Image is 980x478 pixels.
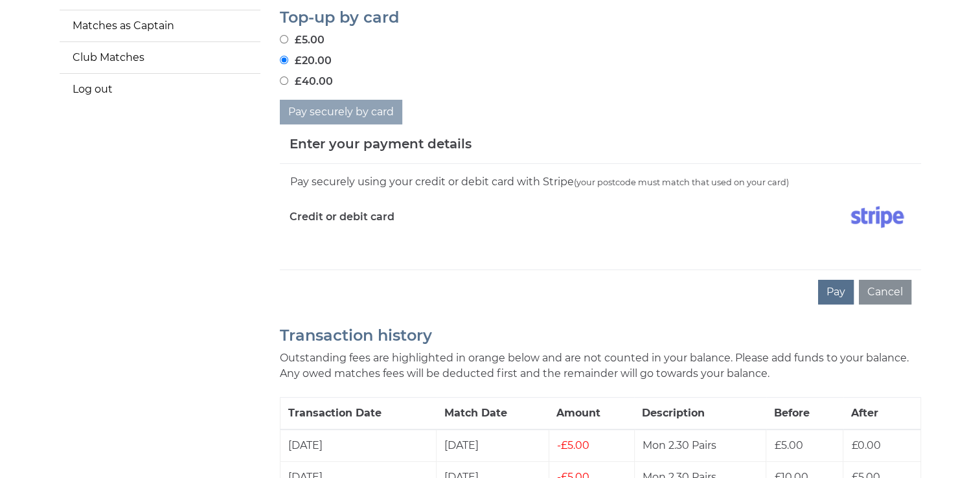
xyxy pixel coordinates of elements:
[843,398,920,430] th: After
[774,439,803,451] span: £5.00
[280,429,437,462] td: [DATE]
[437,398,549,430] th: Match Date
[290,174,911,190] div: Pay securely using your credit or debit card with Stripe
[280,32,325,48] label: £5.00
[574,177,789,187] small: (your postcode must match that used on your card)
[280,35,288,43] input: £5.00
[290,201,394,233] label: Credit or debit card
[60,42,260,73] a: Club Matches
[280,100,402,124] button: Pay securely by card
[280,350,921,381] p: Outstanding fees are highlighted in orange below and are not counted in your balance. Please add ...
[437,429,549,462] td: [DATE]
[851,439,880,451] span: £0.00
[280,398,437,430] th: Transaction Date
[634,429,766,462] td: Mon 2.30 Pairs
[766,398,843,430] th: Before
[280,76,288,85] input: £40.00
[280,53,332,69] label: £20.00
[634,398,766,430] th: Description
[280,56,288,64] input: £20.00
[290,238,911,249] iframe: Secure card payment input frame
[557,439,589,451] span: £5.00
[290,134,472,154] h5: Enter your payment details
[859,280,911,304] button: Cancel
[60,10,260,41] a: Matches as Captain
[60,74,260,105] a: Log out
[280,327,921,344] h2: Transaction history
[549,398,634,430] th: Amount
[818,280,854,304] button: Pay
[280,74,333,89] label: £40.00
[280,9,921,26] h2: Top-up by card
